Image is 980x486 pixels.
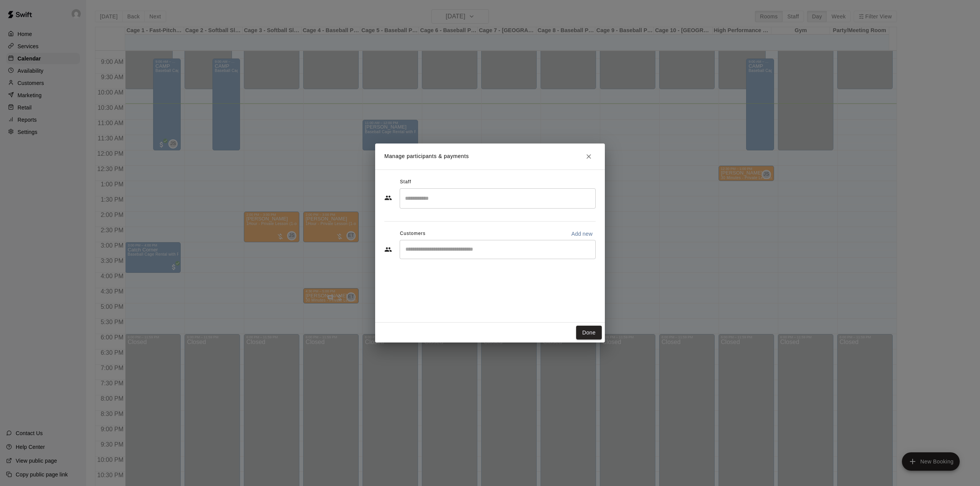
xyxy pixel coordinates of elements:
[400,176,411,188] span: Staff
[384,246,392,253] svg: Customers
[571,230,593,238] p: Add new
[582,150,596,163] button: Close
[400,228,426,240] span: Customers
[568,228,596,240] button: Add new
[384,152,469,160] p: Manage participants & payments
[576,326,602,340] button: Done
[400,240,596,259] div: Start typing to search customers...
[384,194,392,202] svg: Staff
[400,188,596,209] div: Search staff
